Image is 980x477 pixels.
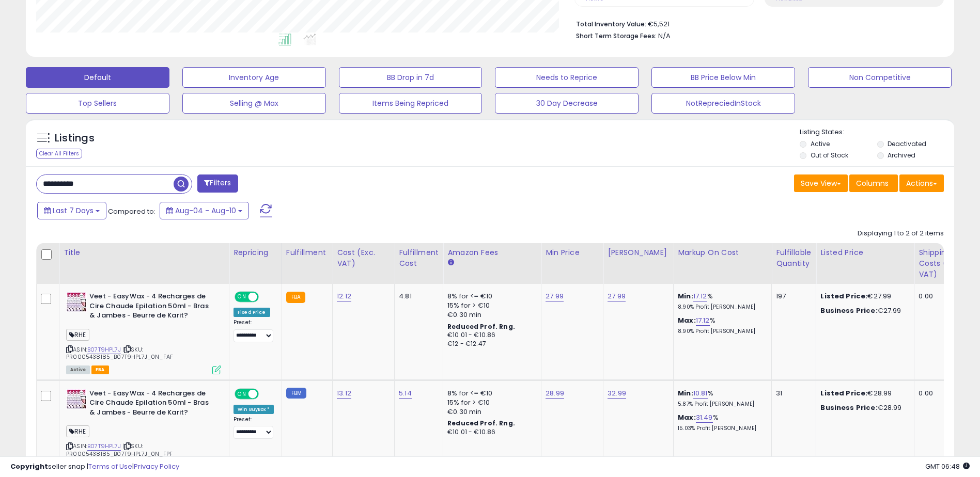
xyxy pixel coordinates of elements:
span: Aug-04 - Aug-10 [175,205,236,216]
strong: Copyright [10,462,48,471]
div: % [678,389,764,408]
b: Max: [678,315,696,325]
a: 31.49 [696,412,713,423]
a: 12.12 [337,291,351,301]
a: 28.99 [546,388,564,399]
div: Markup on Cost [678,247,767,258]
b: Min: [678,291,693,301]
div: €28.99 [820,403,906,412]
div: Win BuyBox * [234,405,274,414]
span: Last 7 Days [53,205,94,216]
th: The percentage added to the cost of goods (COGS) that forms the calculator for Min & Max prices. [674,243,772,284]
b: Min: [678,388,693,398]
div: Shipping Costs (Exc. VAT) [919,247,972,280]
button: Actions [899,174,944,192]
div: Fulfillment Cost [399,247,439,269]
p: 8.90% Profit [PERSON_NAME] [678,328,764,335]
div: €28.99 [820,389,906,398]
span: ON [236,293,248,301]
button: Top Sellers [26,93,169,114]
div: Listed Price [820,247,910,258]
span: All listings currently available for purchase on Amazon [66,365,90,374]
b: Max: [678,412,696,422]
button: Last 7 Days [37,202,106,219]
b: Veet - EasyWax - 4 Recharges de Cire Chaude Epilation 50ml - Bras & Jambes - Beurre de Karit? [89,389,215,420]
div: 8% for <= €10 [447,292,533,301]
div: Repricing [234,247,277,258]
div: €27.99 [820,292,906,301]
span: ON [236,389,248,398]
div: 197 [776,292,808,301]
button: Aug-04 - Aug-10 [160,202,249,219]
button: Default [26,67,169,88]
small: Amazon Fees. [447,258,454,267]
div: Fixed Price [234,308,270,317]
a: B07T9HPL7J [87,442,121,451]
div: Preset: [234,319,274,342]
div: Min Price [546,247,599,258]
div: [PERSON_NAME] [608,247,669,258]
small: FBM [286,388,306,399]
span: OFF [257,389,274,398]
button: Needs to Reprice [495,67,639,88]
a: Terms of Use [88,462,132,471]
a: 17.12 [696,315,710,326]
label: Active [811,139,830,148]
span: 2025-08-18 06:48 GMT [925,462,970,471]
p: 5.87% Profit [PERSON_NAME] [678,401,764,408]
button: Selling @ Max [182,93,326,114]
div: Fulfillment [286,247,328,258]
div: €10.01 - €10.86 [447,331,533,340]
button: 30 Day Decrease [495,93,639,114]
div: 15% for > €10 [447,398,533,407]
span: RHE [66,425,89,437]
a: 5.14 [399,388,412,399]
div: Preset: [234,416,274,439]
div: 0.00 [919,292,968,301]
button: NotRepreciedInStock [651,93,795,114]
label: Archived [888,151,915,160]
span: Columns [856,178,889,188]
button: Inventory Age [182,67,326,88]
div: Title [64,247,225,258]
b: Short Term Storage Fees: [576,31,657,40]
div: €27.99 [820,306,906,315]
button: Non Competitive [808,67,952,88]
b: Veet - EasyWax - 4 Recharges de Cire Chaude Epilation 50ml - Bras & Jambes - Beurre de Karit? [89,292,215,323]
div: Clear All Filters [36,149,82,158]
div: €10.01 - €10.86 [447,428,533,437]
button: Filters [197,174,238,193]
button: BB Price Below Min [651,67,795,88]
button: Save View [794,174,848,192]
b: Listed Price: [820,388,867,398]
button: Items Being Repriced [339,93,483,114]
span: N/A [658,31,671,41]
div: ASIN: [66,292,221,373]
div: 8% for <= €10 [447,389,533,398]
div: 31 [776,389,808,398]
b: Reduced Prof. Rng. [447,322,515,331]
div: Fulfillable Quantity [776,247,812,269]
div: 15% for > €10 [447,301,533,310]
span: | SKU: PR0005438185_B07T9HPL7J_0N_FAF [66,345,173,361]
b: Listed Price: [820,291,867,301]
div: €12 - €12.47 [447,340,533,348]
div: % [678,292,764,311]
a: Privacy Policy [134,462,179,471]
p: Listing States: [800,128,954,137]
div: seller snap | | [10,462,179,472]
b: Total Inventory Value: [576,20,646,28]
label: Deactivated [888,139,926,148]
b: Reduced Prof. Rng. [447,419,515,427]
a: 27.99 [608,291,626,301]
span: FBA [91,365,109,374]
li: €5,521 [576,17,936,29]
p: 15.03% Profit [PERSON_NAME] [678,425,764,432]
div: % [678,316,764,335]
b: Business Price: [820,403,877,412]
div: €0.30 min [447,407,533,417]
div: 0.00 [919,389,968,398]
button: Columns [849,174,898,192]
div: Displaying 1 to 2 of 2 items [858,229,944,239]
span: OFF [257,293,274,301]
